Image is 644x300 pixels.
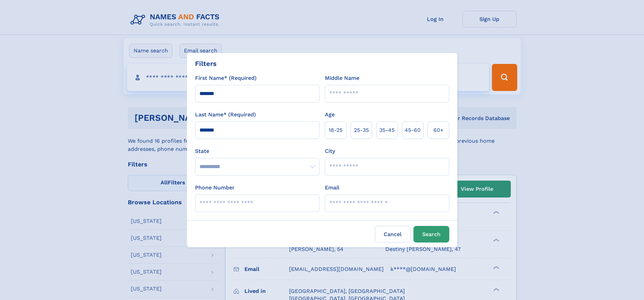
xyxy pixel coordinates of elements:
span: 45‑60 [405,126,421,134]
span: 18‑25 [329,126,342,134]
div: Filters [195,59,217,69]
label: State [195,147,319,155]
label: Phone Number [195,184,235,192]
span: 25‑35 [354,126,369,134]
label: Email [325,184,339,192]
button: Search [413,226,449,243]
label: First Name* (Required) [195,74,257,82]
label: Last Name* (Required) [195,111,256,119]
span: 60+ [433,126,444,134]
span: 35‑45 [379,126,395,134]
label: City [325,147,335,155]
label: Middle Name [325,74,359,82]
label: Age [325,111,335,119]
label: Cancel [375,226,411,243]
